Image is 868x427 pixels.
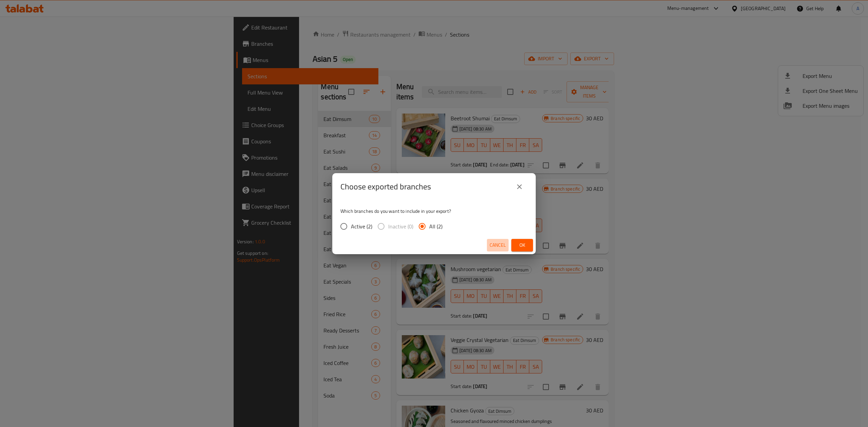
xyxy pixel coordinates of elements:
[511,179,528,195] button: close
[490,241,506,249] span: Cancel
[487,239,509,251] button: Cancel
[517,241,528,249] span: Ok
[351,222,372,230] span: Active (2)
[429,222,442,230] span: All (2)
[340,181,431,192] h2: Choose exported branches
[511,239,533,251] button: Ok
[340,208,528,215] p: Which branches do you want to include in your export?
[388,222,413,230] span: Inactive (0)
